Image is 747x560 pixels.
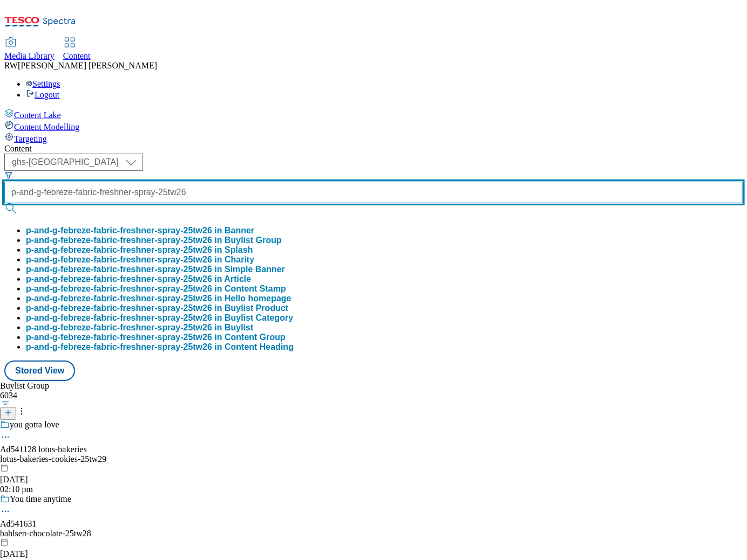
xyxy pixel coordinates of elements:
[26,284,286,294] div: p-and-g-febreze-fabric-freshner-spray-25tw26 in
[4,108,743,120] a: Content Lake
[26,274,251,284] button: p-and-g-febreze-fabric-freshner-spray-25tw26 in Article
[4,38,55,61] a: Media Library
[26,90,59,99] a: Logout
[14,110,61,120] span: Content Lake
[14,134,47,143] span: Targeting
[10,494,71,504] div: You time anytime
[26,245,253,255] button: p-and-g-febreze-fabric-freshner-spray-25tw26 in Splash
[26,303,288,313] button: p-and-g-febreze-fabric-freshner-spray-25tw26 in Buylist Product
[26,333,286,342] button: p-and-g-febreze-fabric-freshner-spray-25tw26 in Content Group
[26,255,254,265] button: p-and-g-febreze-fabric-freshner-spray-25tw26 in Charity
[26,265,285,274] button: p-and-g-febreze-fabric-freshner-spray-25tw26 in Simple Banner
[225,294,291,303] span: Hello homepage
[4,120,743,132] a: Content Modelling
[26,323,253,333] button: p-and-g-febreze-fabric-freshner-spray-25tw26 in Buylist
[4,51,55,60] span: Media Library
[4,61,18,70] span: RW
[4,361,75,381] button: Stored View
[4,182,743,203] input: Search
[4,144,743,154] div: Content
[4,171,13,179] svg: Search Filters
[14,122,79,132] span: Content Modelling
[26,294,291,303] div: p-and-g-febreze-fabric-freshner-spray-25tw26 in
[26,294,291,303] button: p-and-g-febreze-fabric-freshner-spray-25tw26 in Hello homepage
[26,236,282,245] div: p-and-g-febreze-fabric-freshner-spray-25tw26 in
[26,284,286,294] button: p-and-g-febreze-fabric-freshner-spray-25tw26 in Content Stamp
[225,236,282,245] span: Buylist Group
[225,284,286,293] span: Content Stamp
[10,420,59,430] div: you gotta love
[26,313,293,323] button: p-and-g-febreze-fabric-freshner-spray-25tw26 in Buylist Category
[63,51,91,60] span: Content
[225,333,286,342] span: Content Group
[4,132,743,144] a: Targeting
[63,38,91,61] a: Content
[26,342,294,352] button: p-and-g-febreze-fabric-freshner-spray-25tw26 in Content Heading
[26,236,282,245] button: p-and-g-febreze-fabric-freshner-spray-25tw26 in Buylist Group
[26,333,286,342] div: p-and-g-febreze-fabric-freshner-spray-25tw26 in
[18,61,157,70] span: [PERSON_NAME] [PERSON_NAME]
[26,79,60,88] a: Settings
[26,226,254,236] button: p-and-g-febreze-fabric-freshner-spray-25tw26 in Banner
